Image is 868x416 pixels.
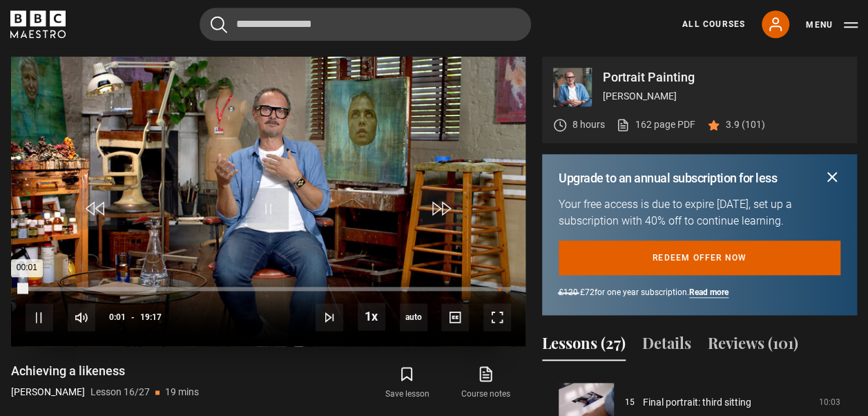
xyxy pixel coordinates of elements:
p: Portrait Painting [603,71,846,84]
p: [PERSON_NAME] [11,385,85,399]
button: Toggle navigation [806,18,858,32]
a: Redeem offer now [559,240,840,275]
button: Playback Rate [358,303,385,330]
button: Captions [441,303,469,331]
a: Course notes [447,363,525,403]
input: Search [200,8,531,41]
h1: Achieving a likeness [11,363,199,379]
video-js: Video Player [11,57,525,346]
p: for one year subscription. [559,286,840,299]
button: Save lesson [367,363,446,403]
p: Your free access is due to expire [DATE], set up a subscription with 40% off to continue learning. [559,196,840,229]
button: Fullscreen [483,303,511,331]
button: Submit the search query [211,16,227,33]
button: Details [642,332,691,361]
h2: Upgrade to an annual subscription for less [559,171,777,185]
a: 162 page PDF [616,117,695,132]
button: Mute [68,303,95,331]
button: Pause [26,303,53,331]
span: 0:01 [109,305,126,330]
span: auto [400,303,427,331]
button: Reviews (101) [708,332,798,361]
a: Read more [689,287,729,298]
span: - [131,312,135,322]
button: Lessons (27) [542,332,626,361]
div: Progress Bar [26,287,511,291]
span: 19:17 [140,305,162,330]
span: £72 [580,287,595,297]
a: All Courses [682,18,745,30]
p: Lesson 16/27 [90,385,150,399]
div: Current quality: 720p [400,303,427,331]
p: 8 hours [572,117,605,132]
p: 19 mins [165,385,199,399]
svg: BBC Maestro [10,10,66,38]
p: 3.9 (101) [726,117,765,132]
button: Next Lesson [316,303,343,331]
span: £120 [559,287,578,297]
p: [PERSON_NAME] [603,89,846,104]
a: Final portrait: third sitting [643,395,751,410]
